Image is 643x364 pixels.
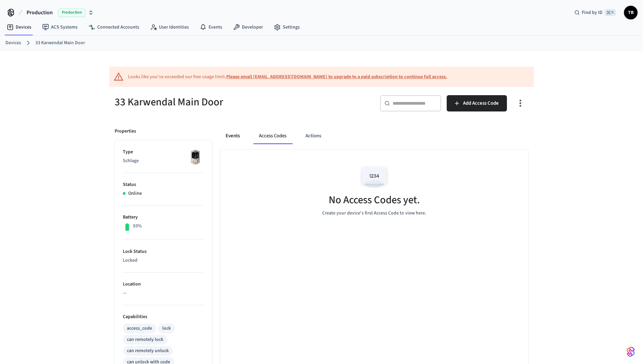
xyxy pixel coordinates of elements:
p: Schlage [123,157,204,164]
a: Events [194,21,228,33]
a: 33 Karwendal Main Door [35,39,85,47]
button: Actions [300,128,327,144]
div: lock [162,325,171,332]
span: Find by ID [582,9,603,16]
h5: No Access Codes yet. [329,193,420,207]
div: Find by ID⌘ K [569,6,621,19]
p: Battery [123,214,204,221]
a: Devices [1,21,37,33]
p: Status [123,181,204,188]
a: Please email [EMAIL_ADDRESS][DOMAIN_NAME] to upgrade to a paid subscription to continue full access. [226,73,447,80]
span: Add Access Code [463,99,499,108]
p: Create your device's first Access Code to view here. [322,210,426,217]
button: Events [220,128,245,144]
p: Online [128,190,142,197]
p: 93% [133,223,142,230]
div: can remotely lock [127,336,163,343]
p: Location [123,281,204,288]
span: ⌘ K [605,9,616,16]
button: TB [624,6,638,19]
img: Schlage Sense Smart Deadbolt with Camelot Trim, Front [187,149,204,166]
p: Lock Status [123,248,204,255]
div: ant example [220,128,528,144]
button: Access Codes [253,128,292,144]
img: Access Codes Empty State [359,163,390,192]
span: Production [58,8,85,17]
span: TB [625,6,637,19]
p: Capabilities [123,313,204,320]
p: — [123,290,204,297]
a: Devices [5,39,21,47]
button: Add Access Code [447,95,507,111]
div: access_code [127,325,152,332]
div: can remotely unlock [127,347,169,354]
a: Settings [268,21,305,33]
p: Type [123,149,204,156]
p: Properties [115,128,136,135]
a: Developer [228,21,268,33]
div: Looks like you've exceeded our free usage limit. [128,73,447,81]
p: Locked [123,257,204,264]
a: User Identities [145,21,194,33]
img: SeamLogoGradient.69752ec5.svg [627,346,635,357]
h5: 33 Karwendal Main Door [115,95,317,109]
a: Connected Accounts [83,21,145,33]
span: Production [27,8,53,17]
a: ACS Systems [37,21,83,33]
